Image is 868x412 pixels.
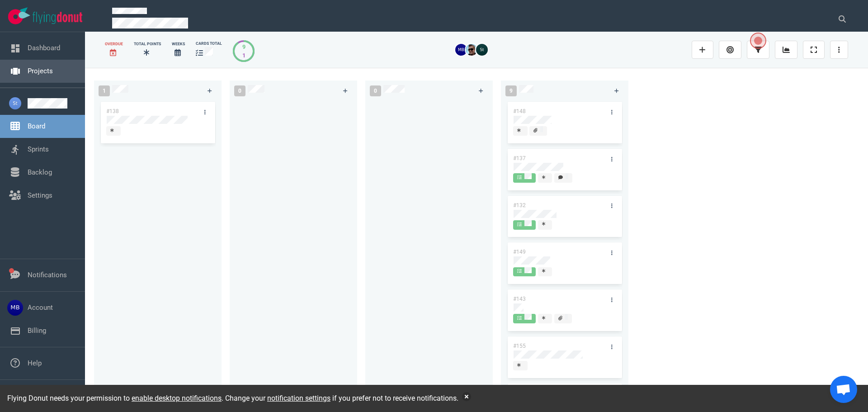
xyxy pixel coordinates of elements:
div: Open de chat [830,376,857,403]
a: Account [28,303,53,312]
div: cards total [196,41,222,47]
a: Settings [28,191,52,199]
a: #132 [513,202,526,208]
a: Backlog [28,168,52,176]
a: #143 [513,296,526,302]
div: Overdue [105,41,123,47]
a: enable desktop notifications [132,394,222,403]
div: 9 [242,43,245,51]
img: Flying Donut text logo [33,12,82,24]
span: 1 [99,85,110,96]
span: 0 [234,85,245,96]
a: Projects [28,67,53,75]
span: 9 [505,85,517,96]
a: #155 [513,343,526,349]
a: Notifications [28,271,67,279]
a: #148 [513,108,526,114]
a: Help [28,359,42,367]
img: 26 [476,44,488,56]
a: Billing [28,327,46,335]
div: Total Points [134,41,161,47]
a: Sprints [28,145,49,153]
a: Dashboard [28,44,60,52]
button: Open the dialog [750,33,766,49]
div: 1 [242,51,245,60]
span: 0 [370,85,381,96]
a: Board [28,122,45,130]
span: . Change your if you prefer not to receive notifications. [222,394,458,403]
a: #149 [513,249,526,255]
div: Weeks [172,41,185,47]
a: #137 [513,155,526,161]
a: #138 [106,108,119,114]
img: 26 [455,44,467,56]
span: Flying Donut needs your permission to [7,394,222,403]
img: 26 [466,44,477,56]
a: notification settings [267,394,330,403]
